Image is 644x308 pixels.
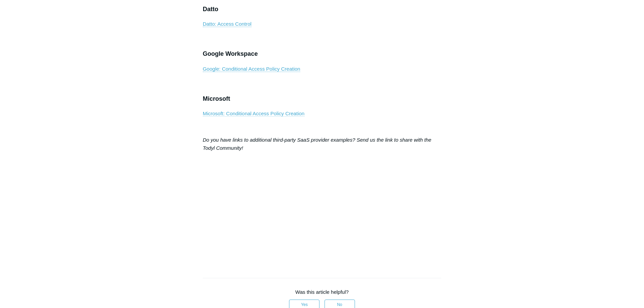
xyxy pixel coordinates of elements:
h3: Microsoft [203,94,442,104]
span: Was this article helpful? [295,289,349,295]
a: Datto: Access Control [203,21,252,27]
a: Microsoft: Conditional Access Policy Creation [203,111,305,117]
a: Google: Conditional Access Policy Creation [203,66,301,72]
em: Do you have links to additional third-party SaaS provider examples? Send us the link to share wit... [203,137,431,151]
h3: Datto [203,4,442,14]
h3: Google Workspace [203,49,442,59]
